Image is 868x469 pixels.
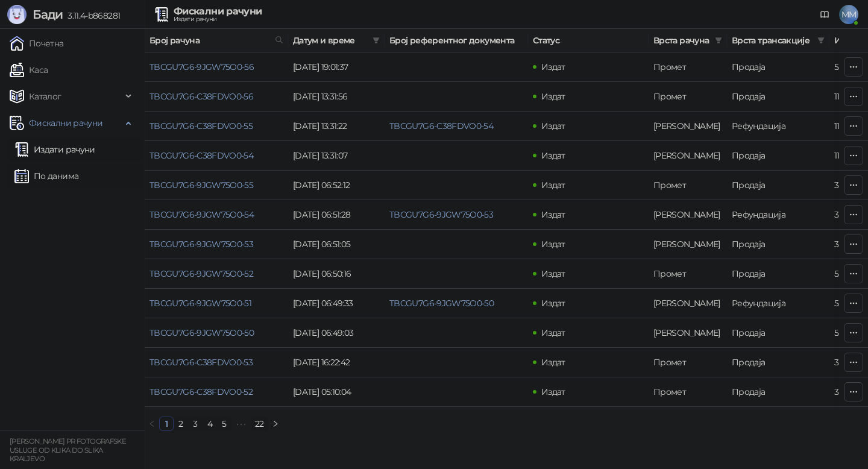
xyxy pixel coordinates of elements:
a: Издати рачуни [14,137,95,162]
td: [DATE] 06:49:03 [288,318,385,348]
span: Датум и време [293,34,368,47]
span: Издат [541,357,565,368]
td: [DATE] 13:31:07 [288,141,385,171]
a: TBCGU7G6-9JGW75O0-52 [149,268,253,279]
span: Издат [541,61,565,72]
td: TBCGU7G6-C38FDVO0-56 [145,82,288,112]
td: TBCGU7G6-9JGW75O0-52 [145,259,288,289]
span: filter [373,37,380,44]
span: Врста трансакције [732,34,813,47]
a: Почетна [10,31,64,55]
span: right [272,420,279,427]
li: 2 [174,417,188,431]
td: Аванс [649,200,727,230]
td: TBCGU7G6-C38FDVO0-52 [145,377,288,407]
a: TBCGU7G6-C38FDVO0-54 [389,121,493,131]
span: Издат [541,209,565,220]
td: TBCGU7G6-9JGW75O0-56 [145,52,288,82]
td: Промет [649,348,727,377]
span: filter [370,31,382,49]
td: Рефундација [727,289,829,318]
td: Аванс [649,289,727,318]
li: 1 [159,417,174,431]
td: Продаја [727,318,829,348]
span: Издат [541,386,565,397]
td: [DATE] 13:31:22 [288,112,385,141]
th: Број референтног документа [385,29,528,52]
td: Промет [649,171,727,200]
td: Рефундација [727,112,829,141]
td: [DATE] 06:49:33 [288,289,385,318]
span: Фискални рачуни [29,111,102,135]
img: Logo [7,5,27,24]
a: TBCGU7G6-9JGW75O0-55 [149,180,253,190]
div: Издати рачуни [174,16,262,22]
td: Продаја [727,52,829,82]
span: left [148,420,156,427]
td: [DATE] 19:01:37 [288,52,385,82]
span: filter [815,31,827,49]
td: [DATE] 16:22:42 [288,348,385,377]
div: Фискални рачуни [174,7,262,16]
li: 4 [203,417,217,431]
a: TBCGU7G6-9JGW75O0-51 [149,298,251,309]
td: Промет [649,259,727,289]
a: 5 [218,417,231,430]
td: [DATE] 13:31:56 [288,82,385,112]
td: Продаја [727,377,829,407]
span: Издат [541,298,565,309]
td: [DATE] 06:51:28 [288,200,385,230]
td: [DATE] 06:50:16 [288,259,385,289]
span: Издат [541,121,565,131]
th: Врста рачуна [649,29,727,52]
span: 3.11.4-b868281 [63,10,120,21]
a: 1 [160,417,173,430]
a: 22 [251,417,268,430]
th: Број рачуна [145,29,288,52]
span: Издат [541,327,565,338]
th: Врста трансакције [727,29,829,52]
a: TBCGU7G6-C38FDVO0-56 [149,91,253,102]
a: TBCGU7G6-9JGW75O0-53 [389,209,493,220]
td: Аванс [649,112,727,141]
td: [DATE] 05:10:04 [288,377,385,407]
td: [DATE] 06:51:05 [288,230,385,259]
td: [DATE] 06:52:12 [288,171,385,200]
span: Бади [33,7,63,22]
span: ••• [231,417,251,431]
span: filter [817,37,825,44]
td: Промет [649,52,727,82]
span: Издат [541,150,565,161]
span: MM [839,5,858,24]
td: Продаја [727,230,829,259]
a: TBCGU7G6-C38FDVO0-54 [149,150,253,161]
td: Аванс [649,318,727,348]
a: 4 [203,417,216,430]
span: Издат [541,91,565,102]
a: 3 [189,417,202,430]
a: 2 [174,417,187,430]
td: TBCGU7G6-9JGW75O0-54 [145,200,288,230]
a: TBCGU7G6-9JGW75O0-56 [149,61,254,72]
span: Издат [541,268,565,279]
a: TBCGU7G6-C38FDVO0-55 [149,121,253,131]
a: TBCGU7G6-9JGW75O0-50 [149,327,254,338]
td: TBCGU7G6-C38FDVO0-53 [145,348,288,377]
td: Продаја [727,259,829,289]
td: Продаја [727,348,829,377]
a: Каса [10,58,48,82]
td: Аванс [649,230,727,259]
li: 5 [217,417,231,431]
td: TBCGU7G6-9JGW75O0-53 [145,230,288,259]
td: Продаја [727,171,829,200]
td: TBCGU7G6-9JGW75O0-51 [145,289,288,318]
a: Документација [815,5,834,24]
span: filter [712,31,725,49]
span: Издат [541,180,565,190]
a: TBCGU7G6-C38FDVO0-52 [149,386,253,397]
button: left [145,417,159,431]
td: Рефундација [727,200,829,230]
span: Врста рачуна [653,34,710,47]
a: По данима [14,164,78,188]
td: TBCGU7G6-9JGW75O0-50 [145,318,288,348]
